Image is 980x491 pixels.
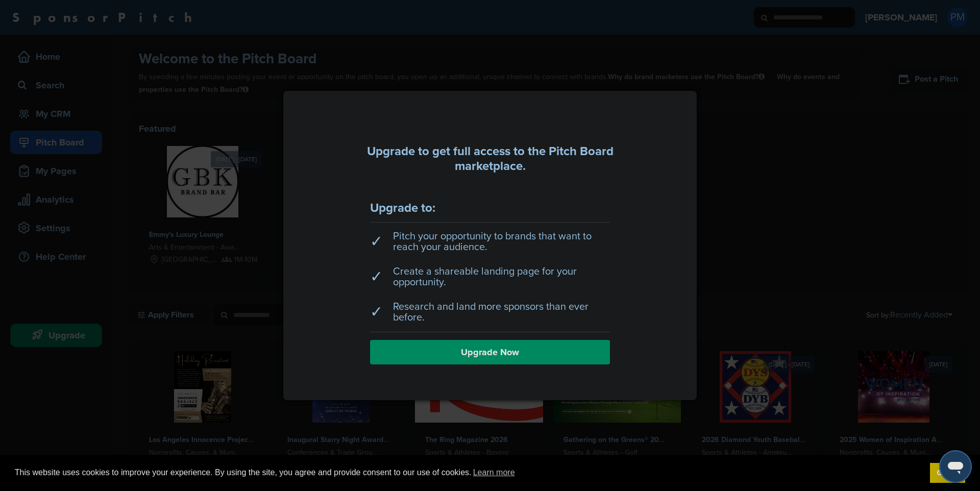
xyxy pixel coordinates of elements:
span: This website uses cookies to improve your experience. By using the site, you agree and provide co... [15,465,922,480]
li: Research and land more sponsors than ever before. [370,297,610,328]
span: ✓ [370,307,383,317]
iframe: Button to launch messaging window [939,450,972,483]
li: Pitch your opportunity to brands that want to reach your audience. [370,226,610,258]
span: ✓ [370,272,383,282]
span: ✓ [370,236,383,247]
a: Upgrade Now [370,340,610,364]
div: Upgrade to: [370,202,610,214]
a: learn more about cookies [472,465,517,480]
li: Create a shareable landing page for your opportunity. [370,261,610,293]
div: Upgrade to get full access to the Pitch Board marketplace. [355,144,625,174]
a: Close [688,85,703,100]
a: dismiss cookie message [930,463,965,483]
